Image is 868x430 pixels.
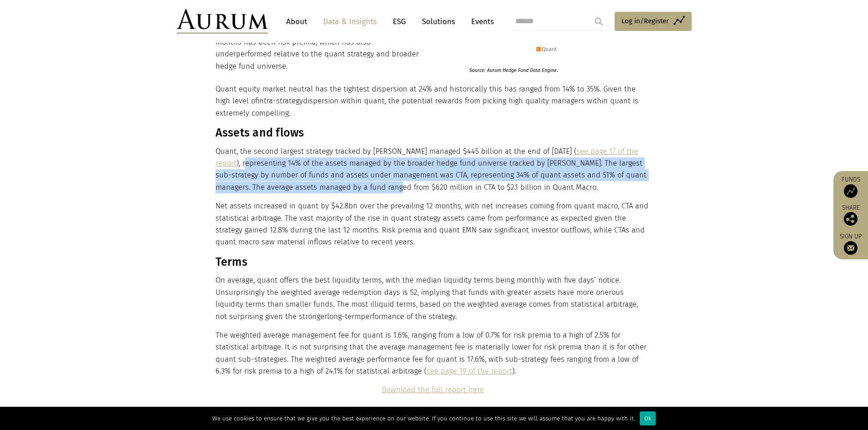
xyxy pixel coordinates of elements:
p: Net assets increased in quant by $42.8bn over the prevailing 12 months, with net increases coming... [216,200,651,248]
span: Log in/Register [621,15,669,26]
a: Funds [838,176,863,198]
a: ESG [388,13,411,30]
p: Source: Aurum Hedge Fund Data Engine. [469,62,616,74]
img: Share this post [844,212,858,226]
a: Download the full report here [382,385,484,394]
div: Share [838,205,863,226]
h3: Terms [216,255,651,269]
a: About [282,13,312,30]
h3: Assets and flows [216,126,651,140]
div: Ok [640,411,656,425]
a: see page 19 of the report [426,367,512,375]
p: Quant, the second largest strategy tracked by [PERSON_NAME] managed $445 billion at the end of [D... [216,146,651,194]
a: Sign up [838,233,863,255]
p: On average, quant offers the best liquidity terms, with the median liquidity terms being monthly ... [216,274,651,323]
input: Submit [590,12,608,30]
a: Events [467,13,494,30]
a: Data & Insights [318,13,381,30]
span: long-term [327,312,361,321]
p: The with the largest dispersion over the last 12 months has been risk premia, which has also unde... [216,24,423,72]
a: Log in/Register [615,12,692,31]
img: Access Funds [844,184,858,198]
img: Sign up to our newsletter [844,241,858,255]
img: Aurum [177,9,268,34]
p: Quant equity market neutral has the tightest dispersion at 24% and historically this has ranged f... [216,83,651,119]
span: intra-strategy [259,96,303,105]
a: Solutions [417,13,460,30]
p: The weighted average management fee for quant is 1.6%, ranging from a low of 0.7% for risk premia... [216,329,651,378]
